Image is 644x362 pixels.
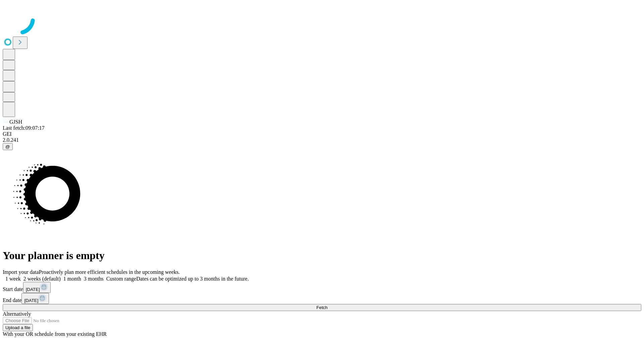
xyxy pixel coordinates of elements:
[84,276,104,282] span: 3 months
[106,276,136,282] span: Custom range
[26,287,40,292] span: [DATE]
[3,324,33,331] button: Upload a file
[5,276,21,282] span: 1 week
[3,269,39,275] span: Import your data
[3,282,641,293] div: Start date
[316,305,327,310] span: Fetch
[3,125,45,131] span: Last fetch: 09:07:17
[3,131,641,137] div: GEI
[5,144,10,149] span: @
[136,276,249,282] span: Dates can be optimized up to 3 months in the future.
[63,276,81,282] span: 1 month
[39,269,180,275] span: Proactively plan more efficient schedules in the upcoming weeks.
[21,293,49,304] button: [DATE]
[3,331,107,337] span: With your OR schedule from your existing EHR
[23,282,51,293] button: [DATE]
[3,293,641,304] div: End date
[3,304,641,311] button: Fetch
[24,298,38,303] span: [DATE]
[3,137,641,143] div: 2.0.241
[23,276,61,282] span: 2 weeks (default)
[3,143,13,150] button: @
[9,119,22,125] span: GJSH
[3,311,31,317] span: Alternatively
[3,249,641,262] h1: Your planner is empty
